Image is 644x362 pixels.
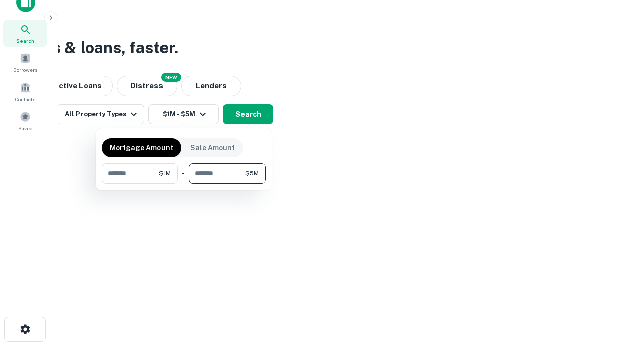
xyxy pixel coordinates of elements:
[110,142,173,153] p: Mortgage Amount
[594,282,644,330] iframe: Chat Widget
[245,169,259,178] span: $5M
[190,142,235,153] p: Sale Amount
[159,169,171,178] span: $1M
[182,163,185,184] div: -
